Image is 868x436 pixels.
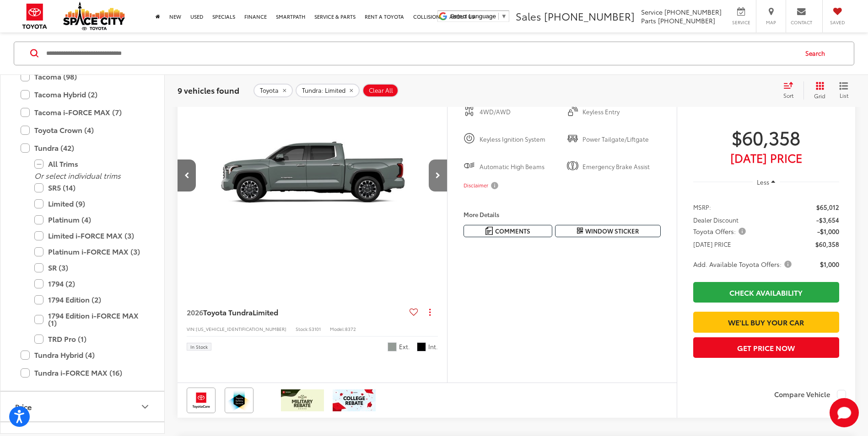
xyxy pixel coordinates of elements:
[417,342,426,351] span: Black Leather-Trimmed
[832,81,855,100] button: List View
[485,227,493,234] img: Comments
[330,325,345,332] span: Model:
[34,308,144,331] label: 1794 Edition i-FORCE MAX (1)
[21,365,144,381] label: Tundra i-FORCE MAX (16)
[345,325,356,332] span: 8372
[693,260,793,269] span: Add. Available Toyota Offers:
[34,170,121,181] i: Or select individual trims
[774,390,846,399] label: Compare Vehicle
[388,342,397,351] span: Lunar Rock
[429,160,447,191] button: Next image
[693,153,839,162] span: [DATE] Price
[585,227,639,235] span: Window Sticker
[464,182,488,189] span: Disclaimer
[34,156,144,172] label: All Trims
[693,282,839,303] a: Check Availability
[731,19,751,26] span: Service
[797,42,838,65] button: Search
[582,107,660,117] span: Keyless Entry
[309,325,321,332] span: 53101
[34,260,144,276] label: SR (3)
[399,342,410,351] span: Ext.
[226,389,252,411] img: Toyota Safety Sense
[422,304,438,320] button: Actions
[187,325,196,332] span: VIN:
[641,7,663,16] span: Service
[177,74,448,277] a: 2026 Toyota Tundra Limited2026 Toyota Tundra Limited2026 Toyota Tundra Limited2026 Toyota Tundra ...
[816,202,839,212] span: $65,012
[779,81,803,100] button: Select sort value
[34,212,144,228] label: Platinum (4)
[253,84,293,97] button: remove Toyota
[177,74,448,277] div: 2026 Toyota Tundra Limited 2
[555,225,661,237] button: Window Sticker
[693,215,739,224] span: Dealer Discount
[34,331,144,347] label: TRD Pro (1)
[820,260,839,269] span: $1,000
[693,337,839,358] button: Get Price Now
[817,227,839,236] span: -$1,000
[178,160,196,191] button: Previous image
[544,9,635,23] span: [PHONE_NUMBER]
[827,19,847,26] span: Saved
[693,312,839,332] a: We'll Buy Your Car
[21,69,144,85] label: Tacoma (98)
[498,13,499,20] span: ​
[189,389,214,411] img: Toyota Care
[783,91,793,99] span: Sort
[260,87,279,94] span: Toyota
[15,403,32,411] div: Price
[177,74,448,277] img: 2026 Toyota Tundra Limited
[577,227,583,234] i: Window Sticker
[753,174,780,190] button: Less
[830,398,859,427] button: Toggle Chat Window
[480,162,557,171] span: Automatic High Beams
[693,126,839,149] span: $60,358
[450,13,496,20] span: Select Language
[501,13,507,20] span: ▼
[464,211,661,218] h4: More Details
[464,225,552,237] button: Comments
[0,392,165,422] button: PricePrice
[196,325,286,332] span: [US_VEHICLE_IDENTIFICATION_NUMBER]
[516,9,541,23] span: Sales
[830,398,859,427] svg: Start Chat
[178,85,239,96] span: 9 vehicles found
[333,389,376,411] img: /static/brand-toyota/National_Assets/toyota-college-grad.jpeg?height=48
[34,276,144,292] label: 1794 (2)
[693,260,795,269] button: Add. Available Toyota Offers:
[362,84,399,97] button: Clear All
[658,16,715,25] span: [PHONE_NUMBER]
[296,325,309,332] span: Stock:
[21,87,144,103] label: Tacoma Hybrid (2)
[296,84,360,97] button: remove Tundra: Limited
[253,307,278,317] span: Limited
[34,228,144,244] label: Limited i-FORCE MAX (3)
[429,308,431,316] span: dropdown dots
[428,342,438,351] span: Int.
[369,87,393,94] span: Clear All
[190,345,208,349] span: In Stock
[495,227,530,235] span: Comments
[203,307,253,317] span: Toyota Tundra
[664,7,722,16] span: [PHONE_NUMBER]
[187,307,203,317] span: 2026
[693,239,731,249] span: [DATE] PRICE
[21,122,144,138] label: Toyota Crown (4)
[21,105,144,121] label: Tacoma i-FORCE MAX (7)
[582,135,660,144] span: Power Tailgate/Liftgate
[693,227,748,236] span: Toyota Offers:
[480,107,557,117] span: 4WD/AWD
[140,401,151,412] div: Price
[34,196,144,212] label: Limited (9)
[302,87,345,94] span: Tundra: Limited
[45,43,797,64] input: Search by Make, Model, or Keyword
[693,202,711,212] span: MSRP:
[187,307,406,317] a: 2026Toyota TundraLimited
[21,347,144,363] label: Tundra Hybrid (4)
[34,244,144,260] label: Platinum i-FORCE MAX (3)
[480,135,557,144] span: Keyless Ignition System
[839,91,848,99] span: List
[814,92,825,100] span: Grid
